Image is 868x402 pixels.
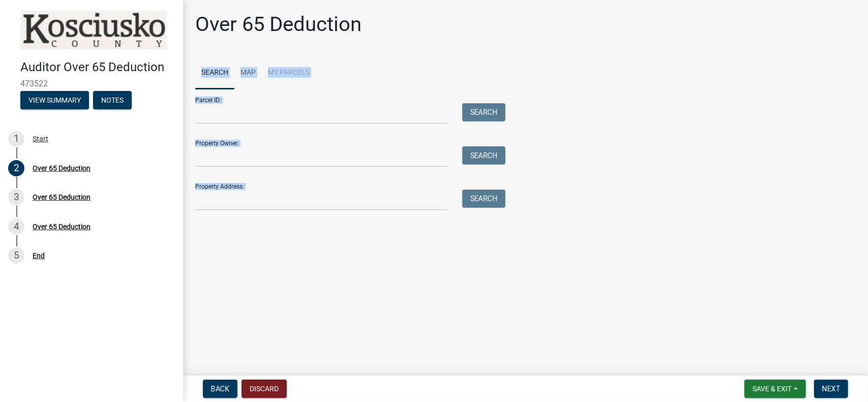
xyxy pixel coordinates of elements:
[33,223,91,230] div: Over 65 Deduction
[8,219,24,235] div: 4
[8,189,24,205] div: 3
[814,380,848,398] button: Next
[211,385,229,393] span: Back
[93,97,132,105] wm-modal-confirm: Notes
[20,11,167,49] img: Kosciusko County, Indiana
[234,57,262,89] a: Map
[33,252,45,259] div: End
[195,57,234,89] a: Search
[462,146,505,165] button: Search
[203,380,237,398] button: Back
[8,160,24,176] div: 2
[195,12,362,37] h1: Over 65 Deduction
[20,79,163,88] span: 473522
[20,97,89,105] wm-modal-confirm: Summary
[822,385,840,393] span: Next
[93,91,132,109] button: Notes
[242,380,287,398] button: Discard
[20,91,89,109] button: View Summary
[33,165,91,172] div: Over 65 Deduction
[744,380,806,398] button: Save & Exit
[8,248,24,264] div: 5
[753,385,792,393] span: Save & Exit
[33,194,91,201] div: Over 65 Deduction
[33,135,48,142] div: Start
[462,103,505,121] button: Search
[462,190,505,208] button: Search
[8,131,24,147] div: 1
[20,60,175,75] h4: Auditor Over 65 Deduction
